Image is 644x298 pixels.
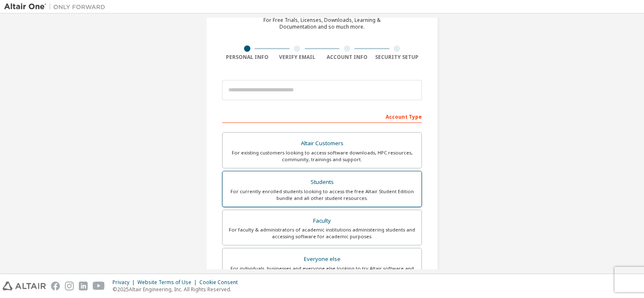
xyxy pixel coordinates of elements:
[322,54,372,61] div: Account Info
[113,279,137,286] div: Privacy
[65,282,74,290] img: instagram.svg
[228,149,416,163] div: For existing customers looking to access software downloads, HPC resources, community, trainings ...
[137,279,199,286] div: Website Terms of Use
[222,109,422,123] div: Account Type
[79,282,88,290] img: linkedin.svg
[228,253,416,265] div: Everyone else
[3,282,46,290] img: altair_logo.svg
[228,265,416,279] div: For individuals, businesses and everyone else looking to try Altair software and explore our prod...
[272,54,322,61] div: Verify Email
[51,282,60,290] img: facebook.svg
[263,17,381,30] div: For Free Trials, Licenses, Downloads, Learning & Documentation and so much more.
[4,3,110,11] img: Altair One
[228,226,416,240] div: For faculty & administrators of academic institutions administering students and accessing softwa...
[228,138,416,149] div: Altair Customers
[228,188,416,202] div: For currently enrolled students looking to access the free Altair Student Edition bundle and all ...
[228,176,416,188] div: Students
[222,54,272,61] div: Personal Info
[228,215,416,227] div: Faculty
[372,54,422,61] div: Security Setup
[199,279,243,286] div: Cookie Consent
[113,286,243,293] p: © 2025 Altair Engineering, Inc. All Rights Reserved.
[93,282,105,290] img: youtube.svg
